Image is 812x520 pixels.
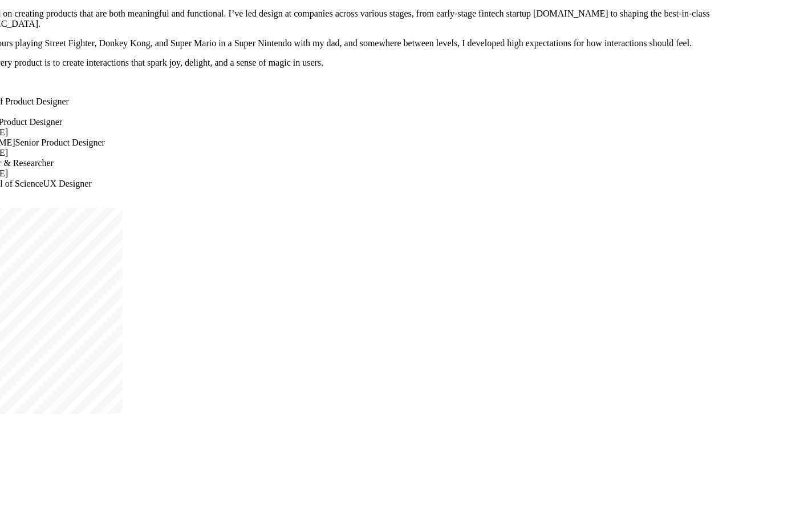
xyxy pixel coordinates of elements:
span: UX Designer [43,179,92,188]
span: Senior Product Designer [15,138,105,147]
